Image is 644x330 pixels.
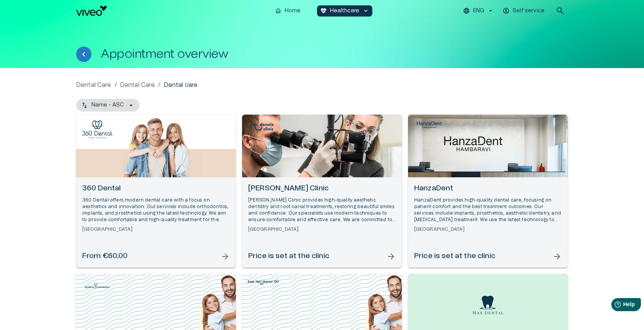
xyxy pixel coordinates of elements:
button: homeHome [272,5,305,17]
img: Max Dental logo [473,296,503,315]
p: Dental care [164,80,198,90]
h6: [GEOGRAPHIC_DATA] [414,226,562,233]
span: home [275,7,282,14]
img: Viveo logo [76,6,107,16]
p: Home [285,7,301,15]
a: Navigate to homepage [76,6,269,16]
img: HanzaDent logo [414,120,445,130]
span: arrow_forward [553,252,562,261]
button: Back [76,47,91,62]
p: [PERSON_NAME] Clinic provides high-quality aesthetic dentistry and root canal treatments, restori... [248,197,396,223]
h6: 360 Dental [82,183,230,194]
h6: [PERSON_NAME] Clinic [248,183,396,194]
p: ENG [473,7,484,15]
a: Open selected supplier available booking dates [76,115,236,268]
a: Dental Care [76,80,111,90]
p: Healthcare [330,7,360,15]
img: Kesklinna hambaravi logo [82,280,113,292]
span: keyboard_arrow_down [362,7,369,14]
h1: Appointment overview [101,47,228,61]
p: 360 Dental offers modern dental care with a focus on aesthetics and innovation. Our services incl... [82,197,230,223]
p: / [158,80,160,90]
button: ecg_heartHealthcarekeyboard_arrow_down [317,5,373,17]
h6: From €60.00 [82,251,128,262]
p: Name - ASC [91,101,124,109]
span: ecg_heart [320,7,327,14]
iframe: Help widget launcher [584,295,644,317]
h6: Price is set at the clinic [414,251,495,262]
p: Self service [513,7,544,15]
h6: [GEOGRAPHIC_DATA] [248,226,396,233]
button: ENG [462,5,495,17]
p: / [115,80,117,90]
span: arrow_forward [221,252,230,261]
img: 360 Dental logo [82,120,113,138]
h6: Price is set at the clinic [248,251,329,262]
img: Dr. Dennis Clinic logo [248,120,279,133]
a: Open selected supplier available booking dates [242,115,402,268]
a: Open selected supplier available booking dates [408,115,568,268]
span: arrow_forward [387,252,396,261]
h6: [GEOGRAPHIC_DATA] [82,226,230,233]
button: open search modal [553,3,568,18]
h6: HanzaDent [414,183,562,194]
button: Self service [501,5,546,17]
span: search [556,6,565,15]
img: Kose Hambaravi logo [248,280,279,285]
button: Name - ASC [76,99,139,112]
a: Dental Care [120,80,155,90]
p: HanzaDent provides high-quality dental care, focusing on patient comfort and the best treatment o... [414,197,562,223]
